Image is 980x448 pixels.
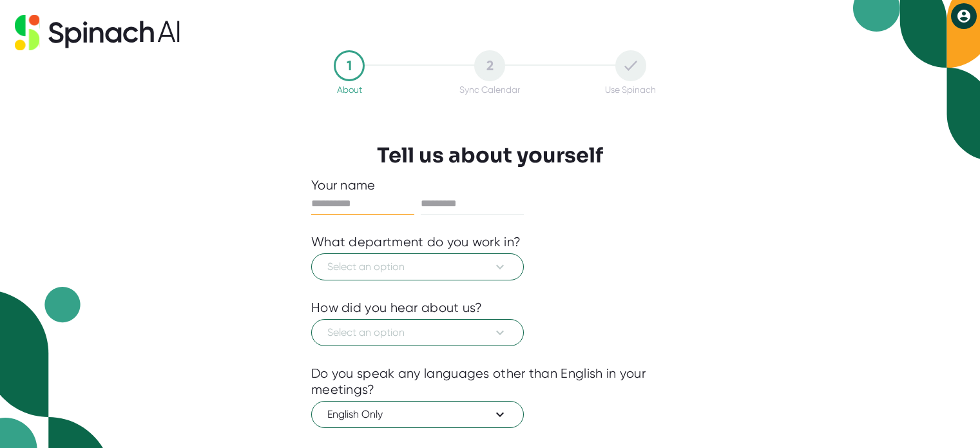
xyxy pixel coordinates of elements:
[311,234,521,250] div: What department do you work in?
[311,365,669,398] div: Do you speak any languages other than English in your meetings?
[311,253,524,280] button: Select an option
[311,401,524,428] button: English Only
[327,407,508,422] span: English Only
[327,325,508,340] span: Select an option
[605,84,656,95] div: Use Spinach
[327,259,508,275] span: Select an option
[459,84,520,95] div: Sync Calendar
[337,84,362,95] div: About
[311,177,669,193] div: Your name
[474,50,505,81] div: 2
[334,50,365,81] div: 1
[311,300,483,316] div: How did you hear about us?
[377,143,603,168] h3: Tell us about yourself
[311,319,524,346] button: Select an option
